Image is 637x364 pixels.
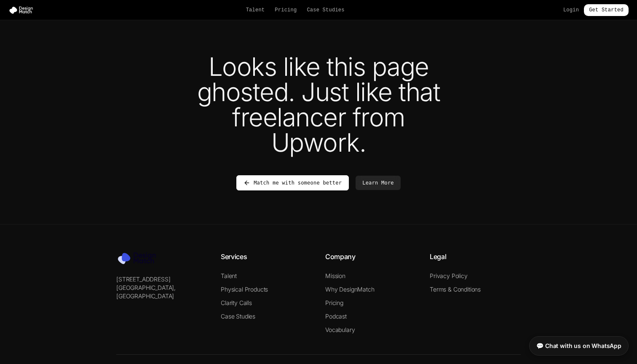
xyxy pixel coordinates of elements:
[8,6,37,14] img: Design Match
[325,286,375,293] a: Why DesignMatch
[221,299,252,306] a: Clarity Calls
[325,326,355,333] a: Vocabulary
[325,272,345,279] a: Mission
[246,7,265,13] a: Talent
[307,7,344,13] a: Case Studies
[563,7,579,13] a: Login
[236,175,349,190] a: Match me with someone better
[116,275,207,284] p: [STREET_ADDRESS]
[116,252,163,265] img: Design Match
[430,272,468,279] a: Privacy Policy
[275,7,297,13] a: Pricing
[584,4,629,16] a: Get Started
[177,54,460,155] h1: Looks like this page ghosted. Just like that freelancer from Upwork.
[325,313,347,320] a: Podcast
[356,176,401,190] button: Learn More
[529,336,629,356] a: 💬 Chat with us on WhatsApp
[221,252,312,262] h4: Services
[116,284,207,300] p: [GEOGRAPHIC_DATA], [GEOGRAPHIC_DATA]
[325,299,343,306] a: Pricing
[430,252,521,262] h4: Legal
[221,272,237,279] a: Talent
[221,313,255,320] a: Case Studies
[221,286,268,293] a: Physical Products
[325,252,416,262] h4: Company
[430,286,481,293] a: Terms & Conditions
